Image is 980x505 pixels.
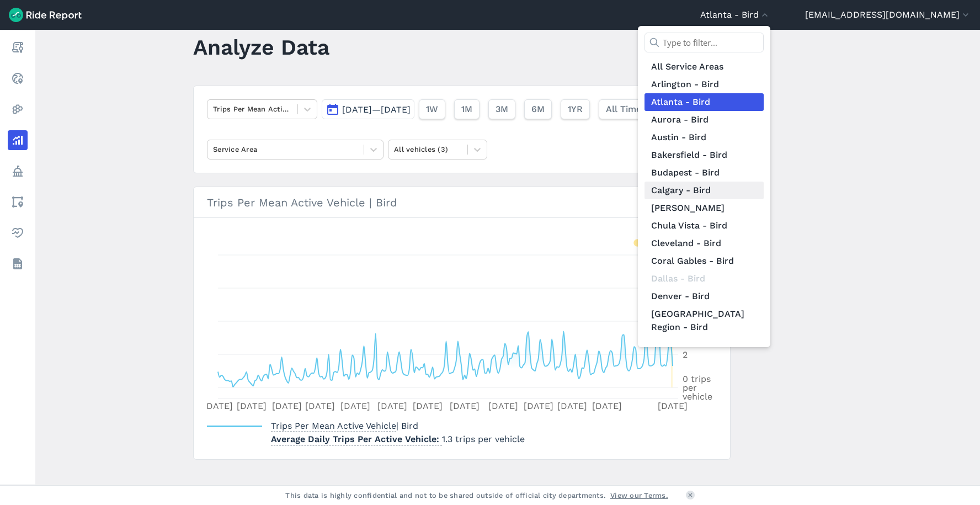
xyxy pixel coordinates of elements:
[645,146,764,164] a: Bakersfield - Bird
[645,199,764,217] a: [PERSON_NAME]
[645,270,764,288] div: Dallas - Bird
[645,217,764,235] a: Chula Vista - Bird
[645,252,764,270] a: Coral Gables - Bird
[645,305,764,336] a: [GEOGRAPHIC_DATA] Region - Bird
[645,288,764,305] a: Denver - Bird
[645,336,764,354] a: Durham - Bird
[645,182,764,199] a: Calgary - Bird
[645,164,764,182] a: Budapest - Bird
[645,111,764,129] a: Aurora - Bird
[645,33,764,52] input: Type to filter...
[645,129,764,146] a: Austin - Bird
[645,76,764,93] a: Arlington - Bird
[645,93,764,111] a: Atlanta - Bird
[645,235,764,252] a: Cleveland - Bird
[645,58,764,76] a: All Service Areas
